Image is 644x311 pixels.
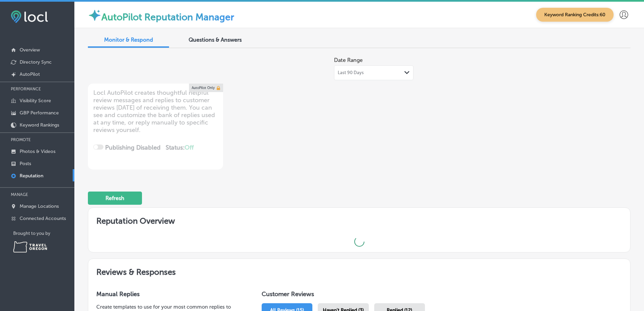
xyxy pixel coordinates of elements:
[11,10,48,23] img: fda3e92497d09a02dc62c9cd864e3231.png
[20,59,52,65] p: Directory Sync
[13,241,47,252] img: Travel Oregon
[20,203,59,209] p: Manage Locations
[536,8,614,22] span: Keyword Ranking Credits: 60
[104,37,153,43] span: Monitor & Respond
[88,208,630,231] h2: Reputation Overview
[20,110,59,116] p: GBP Performance
[262,290,622,301] h1: Customer Reviews
[20,161,31,166] p: Posts
[334,57,363,63] label: Date Range
[20,122,59,128] p: Keyword Rankings
[20,173,43,179] p: Reputation
[338,70,364,75] span: Last 90 Days
[88,259,630,282] h2: Reviews & Responses
[88,192,142,205] button: Refresh
[20,71,40,77] p: AutoPilot
[96,290,240,298] h3: Manual Replies
[20,216,66,221] p: Connected Accounts
[101,12,234,23] label: AutoPilot Reputation Manager
[13,231,74,236] p: Brought to you by
[20,149,55,154] p: Photos & Videos
[20,47,40,53] p: Overview
[20,98,51,104] p: Visibility Score
[88,8,101,22] img: autopilot-icon
[189,37,242,43] span: Questions & Answers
